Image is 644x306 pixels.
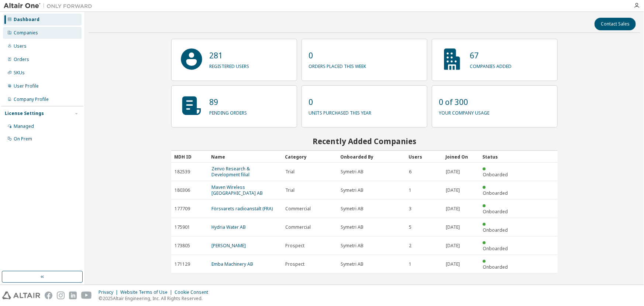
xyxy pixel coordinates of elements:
a: Försvarets radioanstalt (FRA) [211,205,273,212]
span: 5 [409,224,411,230]
span: 1 [409,187,411,193]
span: [DATE] [446,187,460,193]
h2: Recently Added Companies [171,136,558,146]
img: Altair One [4,2,96,10]
img: youtube.svg [81,292,92,299]
div: SKUs [14,70,25,76]
span: Onboarded [483,227,508,233]
a: [PERSON_NAME] [211,242,246,249]
div: Onboarded By [340,151,403,163]
span: [DATE] [446,206,460,212]
p: 89 [209,96,247,108]
div: Users [14,43,27,49]
div: Dashboard [14,17,39,23]
div: Orders [14,57,29,62]
div: Privacy [99,289,120,295]
span: [DATE] [446,224,460,230]
span: [DATE] [446,261,460,267]
span: Onboarded [483,171,508,178]
div: Company Profile [14,96,49,102]
p: companies added [470,61,512,69]
span: Symetri AB [341,206,364,212]
div: Status [482,151,513,163]
div: Joined On [445,151,476,163]
div: Cookie Consent [175,289,213,295]
p: 67 [470,50,512,61]
p: orders placed this week [309,61,366,69]
span: Symetri AB [341,169,364,175]
span: Symetri AB [341,243,364,249]
div: Website Terms of Use [120,289,175,295]
img: instagram.svg [57,292,65,299]
div: Category [285,151,334,163]
span: 177709 [175,206,190,212]
span: Onboarded [483,245,508,252]
p: units purchased this year [309,108,371,116]
span: Prospect [285,261,304,267]
span: 1 [409,261,411,267]
span: 173805 [175,243,190,249]
p: your company usage [439,108,489,116]
img: facebook.svg [45,292,52,299]
span: Prospect [285,243,304,249]
span: [DATE] [446,169,460,175]
span: 171129 [175,261,190,267]
span: Trial [285,187,295,193]
p: registered users [209,61,249,69]
a: Zenvo Research & Development filial [211,166,250,178]
p: 281 [209,50,249,61]
span: Onboarded [483,208,508,215]
div: MDH ID [174,151,205,163]
span: 180306 [175,187,190,193]
p: 0 of 300 [439,96,489,108]
p: pending orders [209,108,247,116]
span: Trial [285,169,295,175]
img: altair_logo.svg [2,292,40,299]
a: Emba Machinery AB [211,261,253,267]
button: Contact Sales [595,18,636,30]
img: linkedin.svg [69,292,77,299]
span: Onboarded [483,190,508,196]
a: Hydria Water AB [211,224,246,230]
span: 3 [409,206,411,212]
span: Commercial [285,224,311,230]
span: 182539 [175,169,190,175]
span: 175901 [175,224,190,230]
div: Companies [14,30,38,36]
div: Name [211,151,279,163]
span: 6 [409,169,411,175]
span: Commercial [285,206,311,212]
span: Onboarded [483,264,508,270]
div: On Prem [14,136,32,142]
span: Symetri AB [341,187,364,193]
span: Symetri AB [341,224,364,230]
div: Managed [14,123,34,129]
span: 2 [409,243,411,249]
div: User Profile [14,83,39,89]
span: Symetri AB [341,261,364,267]
p: © 2025 Altair Engineering, Inc. All Rights Reserved. [99,295,213,302]
a: Maven Wireless [GEOGRAPHIC_DATA] AB [211,184,263,196]
div: Users [409,151,440,163]
span: [DATE] [446,243,460,249]
p: 0 [309,96,371,108]
div: License Settings [5,110,44,116]
p: 0 [309,50,366,61]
